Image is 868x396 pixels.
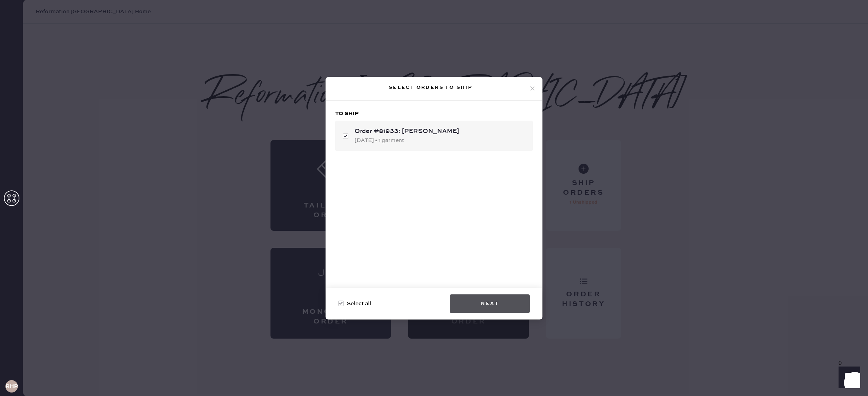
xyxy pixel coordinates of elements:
iframe: Front Chat [831,361,865,394]
span: Select all [347,299,371,308]
div: Order #81933: [PERSON_NAME] [355,127,527,136]
div: Select orders to ship [332,83,529,92]
h3: To ship [335,110,533,118]
button: Next [450,294,530,313]
div: [DATE] • 1 garment [355,136,527,145]
h3: RHPA [5,384,18,389]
